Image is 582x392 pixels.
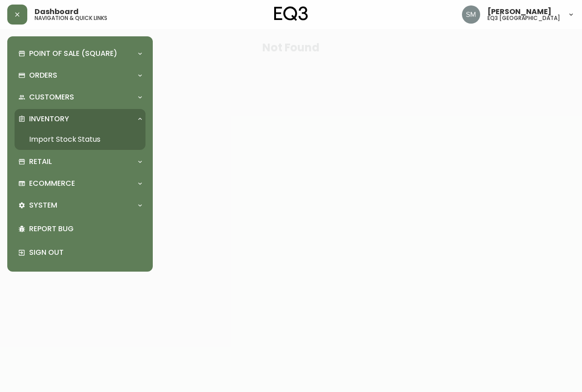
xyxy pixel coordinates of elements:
p: Ecommerce [29,179,75,189]
div: Retail [15,152,145,172]
div: Inventory [15,109,145,129]
p: Customers [29,92,74,102]
p: System [29,200,57,210]
p: Orders [29,70,57,80]
h5: navigation & quick links [35,15,107,21]
span: [PERSON_NAME] [487,8,552,15]
div: Point of Sale (Square) [15,44,145,64]
div: System [15,195,145,215]
p: Point of Sale (Square) [29,49,117,59]
img: logo [274,6,308,21]
div: Customers [15,87,145,107]
a: Import Stock Status [15,129,145,150]
div: Ecommerce [15,174,145,194]
div: Report Bug [15,217,145,241]
span: Dashboard [35,8,79,15]
p: Sign Out [29,248,142,258]
div: Orders [15,65,145,85]
p: Retail [29,157,52,167]
div: Sign Out [15,241,145,264]
h5: eq3 [GEOGRAPHIC_DATA] [487,15,560,21]
p: Report Bug [29,224,142,234]
img: 7f81727b932dc0839a87bd35cb6414d8 [462,5,480,24]
p: Inventory [29,114,69,124]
